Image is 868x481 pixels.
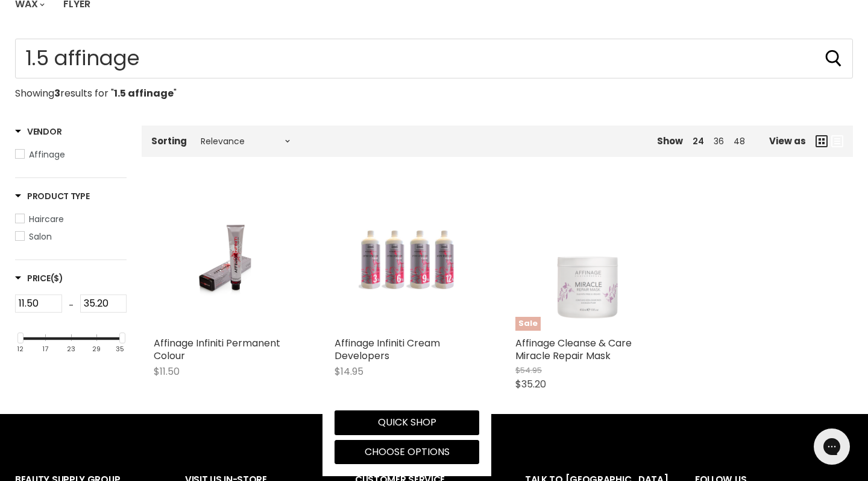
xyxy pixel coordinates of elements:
[116,345,124,353] div: 35
[693,135,704,147] a: 24
[54,86,60,100] strong: 3
[17,345,24,353] div: 12
[29,213,64,225] span: Haircare
[515,186,660,331] a: Affinage Cleanse & Care Miracle Repair MaskSale
[808,424,856,469] iframe: Gorgias live chat messenger
[151,136,187,146] label: Sorting
[154,186,298,331] a: Affinage Infiniti Permanent Colour
[515,186,660,331] img: Affinage Cleanse & Care Miracle Repair Mask
[92,345,101,353] div: 29
[657,135,683,147] span: Show
[15,39,853,78] input: Search
[62,295,80,316] div: -
[29,148,65,161] span: Affinage
[365,445,450,459] span: Choose options
[714,135,724,147] a: 36
[734,135,745,147] a: 48
[15,272,63,284] h3: Price($)
[15,230,127,243] a: Salon
[154,336,280,363] a: Affinage Infiniti Permanent Colour
[154,365,180,378] span: $11.50
[335,410,479,435] button: Quick shop
[515,317,541,331] span: Sale
[42,345,48,353] div: 17
[335,186,479,331] a: Affinage Infiniti Cream Developers
[15,272,63,284] span: Price
[15,212,127,226] a: Haircare
[15,88,853,99] p: Showing results for " "
[15,39,853,78] form: Product
[335,336,440,363] a: Affinage Infiniti Cream Developers
[515,365,542,376] span: $54.95
[51,272,63,284] span: ($)
[769,136,806,146] span: View as
[15,190,90,202] h3: Product Type
[67,345,75,353] div: 23
[15,295,62,313] input: Min Price
[335,440,479,464] button: Choose options
[824,49,843,68] button: Search
[178,186,274,331] img: Affinage Infiniti Permanent Colour
[515,336,632,363] a: Affinage Cleanse & Care Miracle Repair Mask
[15,126,61,138] h3: Vendor
[80,295,127,313] input: Max Price
[359,186,455,331] img: Affinage Infiniti Cream Developers
[29,231,52,243] span: Salon
[335,365,363,378] span: $14.95
[515,377,546,391] span: $35.20
[15,148,127,161] a: Affinage
[114,86,174,100] strong: 1.5 affinage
